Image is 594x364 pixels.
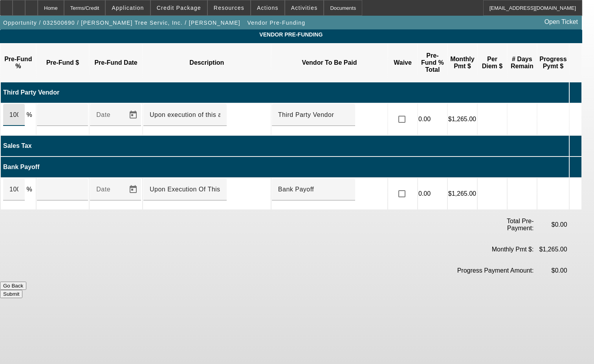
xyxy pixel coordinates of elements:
p: Pre-Fund $ [38,59,87,66]
p: Pre-Fund % [3,56,34,70]
span: Actions [257,5,279,11]
span: Credit Package [157,5,201,11]
p: Description [145,59,269,66]
p: $0.00 [535,221,567,228]
p: Vendor To Be Paid [273,59,385,66]
button: Activities [285,0,324,15]
p: $1,265.00 [535,246,567,253]
p: 0.00 [418,190,447,197]
input: Account [278,110,349,120]
p: 0.00 [418,116,447,123]
p: Monthly Pmt $: [435,246,533,253]
span: Application [112,5,144,11]
i: Add [570,138,578,153]
mat-label: Date [96,111,110,118]
button: Application [106,0,150,15]
p: Progress Pymt $ [539,56,567,70]
button: Open calendar [125,107,141,123]
span: Resources [214,5,244,11]
span: % [26,111,32,118]
p: Sales Tax [3,142,568,149]
p: Total Pre-Payment: [502,218,534,232]
p: Pre-Fund % Total [420,52,445,73]
p: # Days Remain [510,56,535,70]
a: Open Ticket [541,15,581,29]
span: % [26,186,32,193]
p: $1,265.00 [448,190,477,197]
button: Credit Package [151,0,207,15]
i: Add [570,85,578,100]
p: $1,265.00 [448,116,477,123]
span: Opportunity / 032500690 / [PERSON_NAME] Tree Servic, Inc. / [PERSON_NAME] [3,20,240,26]
p: Pre-Fund Date [92,59,140,66]
p: Bank Payoff [3,164,568,171]
button: Actions [251,0,284,15]
i: Delete [570,112,578,126]
button: Open calendar [125,182,141,197]
i: Delete [570,186,578,201]
i: Add [570,160,578,174]
p: Progress Payment Amount: [435,267,533,274]
p: Third Party Vendor [3,89,568,96]
p: Monthly Pmt $ [450,56,475,70]
input: Account [278,185,349,194]
span: Activities [291,5,318,11]
button: Vendor Pre-Funding [245,16,307,30]
mat-label: Date [96,186,110,193]
span: Vendor Pre-Funding [6,31,576,38]
span: Vendor Pre-Funding [247,20,305,26]
p: Per Diem $ [480,56,505,70]
button: Resources [208,0,250,15]
p: $0.00 [535,267,567,274]
p: Waive [390,59,415,66]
